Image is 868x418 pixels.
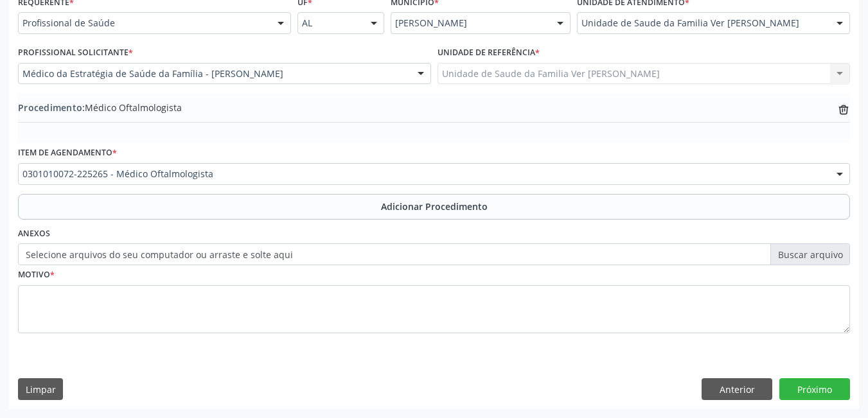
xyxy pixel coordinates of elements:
[22,67,405,80] span: Médico da Estratégia de Saúde da Família - [PERSON_NAME]
[302,17,358,30] span: AL
[18,101,85,114] span: Procedimento:
[18,194,850,220] button: Adicionar Procedimento
[381,200,488,213] span: Adicionar Procedimento
[395,17,544,30] span: [PERSON_NAME]
[18,101,182,114] span: Médico Oftalmologista
[22,17,265,30] span: Profissional de Saúde
[18,224,50,244] label: Anexos
[18,43,133,63] label: Profissional Solicitante
[22,168,824,180] span: 0301010072-225265 - Médico Oftalmologista
[18,265,55,285] label: Motivo
[702,378,772,400] button: Anterior
[18,378,63,400] button: Limpar
[438,43,540,63] label: Unidade de referência
[18,143,117,163] label: Item de agendamento
[581,17,824,30] span: Unidade de Saude da Familia Ver [PERSON_NAME]
[779,378,850,400] button: Próximo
